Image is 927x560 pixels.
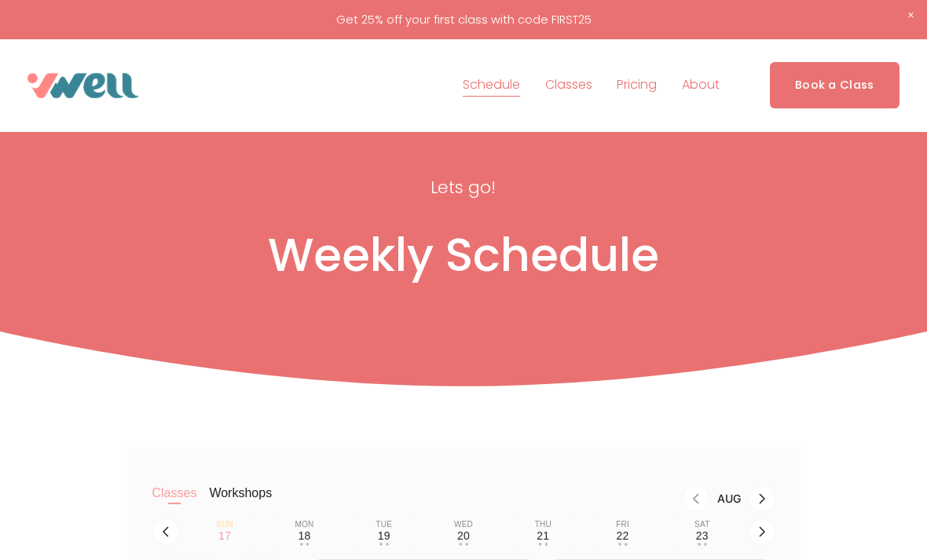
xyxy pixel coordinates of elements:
h1: Weekly Schedule [27,227,899,284]
div: Sat [694,520,709,529]
div: 23 [696,529,709,542]
div: • • [698,543,707,546]
div: Thu [535,520,551,529]
button: Workshops [209,485,272,517]
div: • • [459,543,468,546]
div: 18 [298,529,310,542]
a: folder dropdown [682,73,720,98]
div: Month Aug [709,492,749,505]
span: About [682,74,720,97]
button: Next month, Sep [749,485,775,512]
a: Schedule [463,73,520,98]
div: Tue [376,520,392,529]
div: Wed [454,520,473,529]
div: Mon [295,520,313,529]
div: 20 [457,529,470,542]
div: • • [617,543,627,546]
a: folder dropdown [545,73,592,98]
img: VWell [27,73,139,98]
a: Pricing [617,73,657,98]
p: Lets go! [284,172,643,203]
div: • • [538,543,548,546]
div: 22 [617,529,629,542]
button: Previous month, Jul [683,485,709,512]
nav: Month switch [297,485,775,512]
span: Classes [545,74,592,97]
button: Classes [152,485,197,517]
div: • • [379,543,389,546]
div: Sun [216,520,233,529]
div: Fri [616,520,629,529]
div: 19 [378,529,390,542]
div: • • [299,543,309,546]
div: 21 [537,529,549,542]
a: Book a Class [770,62,900,108]
div: 17 [218,529,231,542]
